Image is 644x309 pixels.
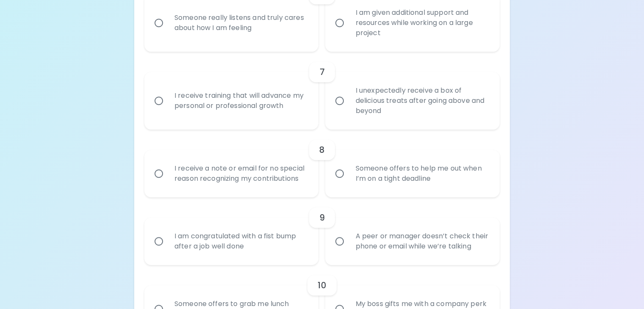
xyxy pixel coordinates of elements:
[168,3,314,43] div: Someone really listens and truly cares about how I am feeling
[168,153,314,194] div: I receive a note or email for no special reason recognizing my contributions
[319,65,324,79] h6: 7
[144,197,500,265] div: choice-group-check
[144,130,500,197] div: choice-group-check
[319,211,325,224] h6: 9
[319,143,325,157] h6: 8
[144,52,500,130] div: choice-group-check
[348,75,495,126] div: I unexpectedly receive a box of delicious treats after going above and beyond
[348,153,495,194] div: Someone offers to help me out when I’m on a tight deadline
[348,221,495,262] div: A peer or manager doesn’t check their phone or email while we’re talking
[168,80,314,121] div: I receive training that will advance my personal or professional growth
[318,279,326,292] h6: 10
[168,221,314,262] div: I am congratulated with a fist bump after a job well done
